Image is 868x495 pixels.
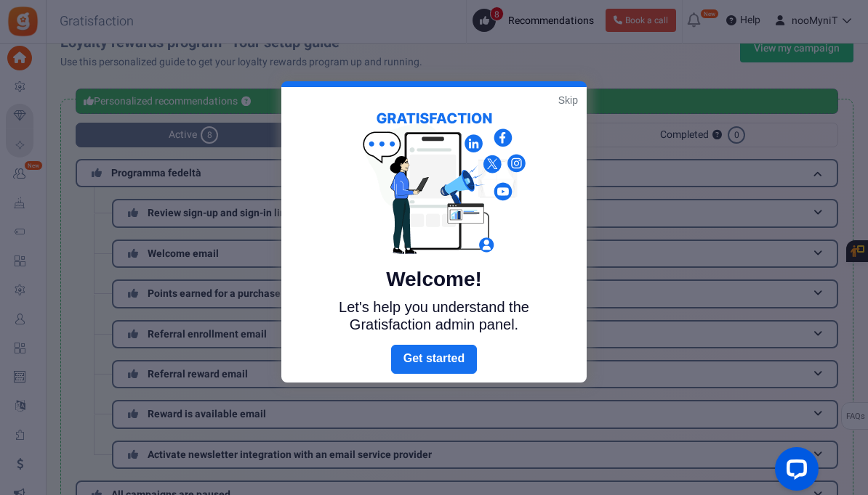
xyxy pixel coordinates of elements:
[558,93,578,107] a: Skip
[314,298,554,333] p: Let's help you understand the Gratisfaction admin panel.
[314,268,554,291] h5: Welcome!
[391,345,477,374] a: Next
